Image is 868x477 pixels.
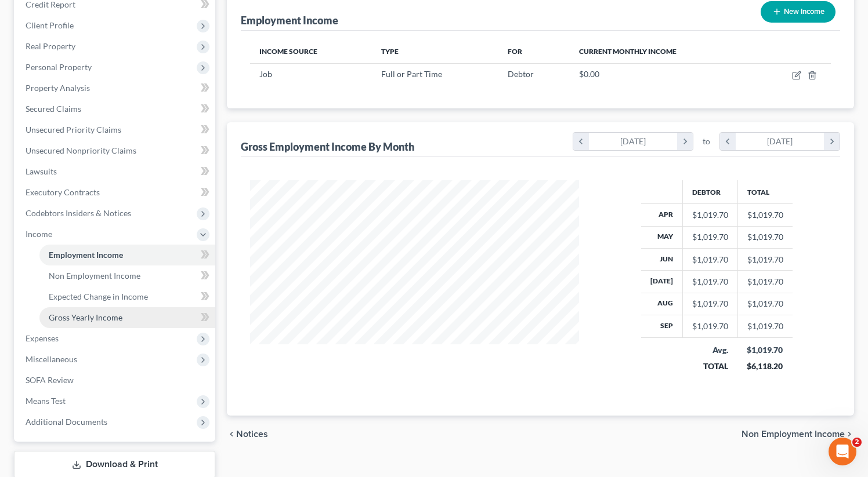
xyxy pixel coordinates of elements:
[227,429,268,439] button: chevron_left Notices
[692,276,728,287] div: $1,019.70
[692,298,728,309] div: $1,019.70
[16,140,215,161] a: Unsecured Nonpriority Claims
[259,69,272,79] span: Job
[737,226,793,248] td: $1,019.70
[39,265,215,286] a: Non Employment Income
[508,69,534,79] span: Debtor
[49,250,123,260] span: Employment Income
[26,83,90,93] span: Property Analysis
[16,161,215,182] a: Lawsuits
[852,438,862,447] span: 2
[26,145,136,155] span: Unsecured Nonpriority Claims
[26,354,77,364] span: Miscellaneous
[692,321,728,332] div: $1,019.70
[737,293,793,315] td: $1,019.70
[381,47,399,56] span: Type
[241,13,338,27] div: Employment Income
[26,125,121,134] span: Unsecured Priority Claims
[39,307,215,328] a: Gross Yearly Income
[26,229,52,239] span: Income
[16,99,215,119] a: Secured Claims
[259,47,317,56] span: Income Source
[682,180,737,203] th: Debtor
[692,254,728,265] div: $1,019.70
[641,315,683,337] th: Sep
[241,140,414,154] div: Gross Employment Income By Month
[26,20,74,30] span: Client Profile
[49,271,140,281] span: Non Employment Income
[26,187,100,197] span: Executory Contracts
[26,104,81,114] span: Secured Claims
[641,248,683,270] th: Jun
[26,41,75,51] span: Real Property
[737,180,793,203] th: Total
[824,133,840,150] i: chevron_right
[641,293,683,315] th: Aug
[26,375,74,385] span: SOFA Review
[26,333,59,343] span: Expenses
[26,62,92,72] span: Personal Property
[742,429,845,439] span: Non Employment Income
[16,182,215,203] a: Executory Contracts
[737,271,793,293] td: $1,019.70
[39,245,215,265] a: Employment Income
[573,133,589,150] i: chevron_left
[845,429,854,439] i: chevron_right
[761,1,836,23] button: New Income
[720,133,736,150] i: chevron_left
[736,133,824,150] div: [DATE]
[579,47,677,56] span: Current Monthly Income
[641,204,683,226] th: Apr
[579,69,599,79] span: $0.00
[49,292,148,301] span: Expected Change in Income
[508,47,522,56] span: For
[49,312,122,322] span: Gross Yearly Income
[227,429,236,439] i: chevron_left
[236,429,268,439] span: Notices
[692,231,728,243] div: $1,019.70
[737,204,793,226] td: $1,019.70
[737,315,793,337] td: $1,019.70
[26,417,107,427] span: Additional Documents
[16,119,215,140] a: Unsecured Priority Claims
[641,271,683,293] th: [DATE]
[692,209,728,221] div: $1,019.70
[747,344,783,356] div: $1,019.70
[26,166,57,176] span: Lawsuits
[737,248,793,270] td: $1,019.70
[26,396,66,406] span: Means Test
[677,133,693,150] i: chevron_right
[641,226,683,248] th: May
[692,361,728,372] div: TOTAL
[589,133,678,150] div: [DATE]
[692,344,728,356] div: Avg.
[39,286,215,307] a: Expected Change in Income
[381,69,442,79] span: Full or Part Time
[26,208,131,218] span: Codebtors Insiders & Notices
[747,361,783,372] div: $6,118.20
[742,429,854,439] button: Non Employment Income chevron_right
[16,370,215,391] a: SOFA Review
[829,438,856,465] iframe: Intercom live chat
[703,136,710,147] span: to
[16,78,215,99] a: Property Analysis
